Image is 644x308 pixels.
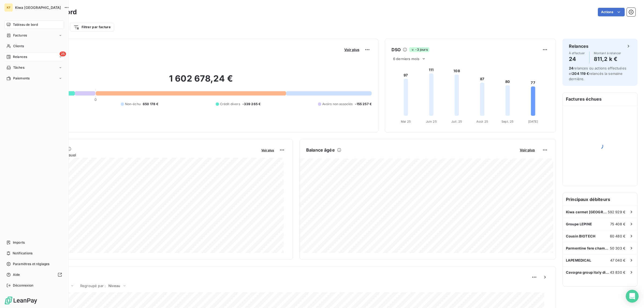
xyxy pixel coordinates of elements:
span: LAPEMEDICAL [566,258,591,262]
button: Voir plus [260,148,276,152]
a: Aide [4,270,64,279]
span: Niveau [108,284,120,288]
span: Parmentine fere champenoise [566,246,610,250]
span: 50 303 € [610,246,625,250]
div: KF [4,3,13,12]
h6: Relances [569,43,588,49]
tspan: Mai 25 [401,120,411,123]
span: 25 [60,52,66,56]
span: -3 jours [409,47,429,52]
span: Non-échu [125,102,141,107]
button: Voir plus [343,47,361,52]
h4: 811,2 k € [594,55,621,63]
h6: Principaux débiteurs [563,193,637,206]
span: 592 929 € [608,210,625,214]
span: Déconnexion [13,283,34,288]
tspan: Juil. 25 [451,120,462,123]
span: Notifications [13,251,32,256]
span: 6 derniers mois [393,57,419,61]
span: À effectuer [569,52,585,55]
h6: Balance âgée [306,147,335,153]
span: 43 830 € [610,270,625,274]
span: Voir plus [520,148,535,152]
button: Actions [598,8,625,16]
span: Kiwa [GEOGRAPHIC_DATA] [15,5,61,10]
span: Cousin BIOTECH [566,234,595,238]
h4: 24 [569,55,585,63]
button: Filtrer par facture [70,23,114,31]
span: 75 408 € [610,222,625,226]
tspan: Sept. 25 [502,120,514,123]
div: Open Intercom Messenger [626,290,639,303]
span: relances ou actions effectuées et relancés la semaine dernière. [569,66,626,81]
tspan: [DATE] [528,120,538,123]
h2: 1 602 678,24 € [30,73,372,89]
tspan: Août 25 [476,120,488,123]
span: 60 480 € [610,234,625,238]
button: Voir plus [518,148,536,152]
span: Crédit divers [220,102,240,107]
h6: Factures échues [563,93,637,105]
span: 650 178 € [143,102,158,107]
span: Voir plus [344,47,359,52]
span: Voir plus [261,148,274,152]
span: 24 [569,66,573,70]
span: Cavagna group italy division omeca [566,270,610,274]
span: Groupe LEPINE [566,222,592,226]
span: Clients [13,44,24,49]
span: Tableau de bord [13,22,38,27]
span: -339 265 € [242,102,261,107]
span: 204 119 € [572,71,589,76]
h6: DSO [391,46,401,53]
span: -155 257 € [355,102,372,107]
tspan: Juin 25 [426,120,437,123]
span: Avoirs non associés [322,102,353,107]
span: Regroupé par : [80,284,106,288]
span: Imports [13,240,25,245]
span: 0 [94,97,97,102]
span: Aide [13,272,20,277]
span: 47 040 € [610,258,625,262]
span: Paiements [13,76,30,81]
span: Kiwa cermet [GEOGRAPHIC_DATA] [566,210,608,214]
span: Factures [13,33,27,38]
span: Tâches [13,65,24,70]
span: Chiffre d'affaires mensuel [30,152,258,158]
img: Logo LeanPay [4,296,38,305]
span: Relances [13,54,27,59]
span: Paramètres et réglages [13,262,49,266]
span: Montant à relancer [594,52,621,55]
